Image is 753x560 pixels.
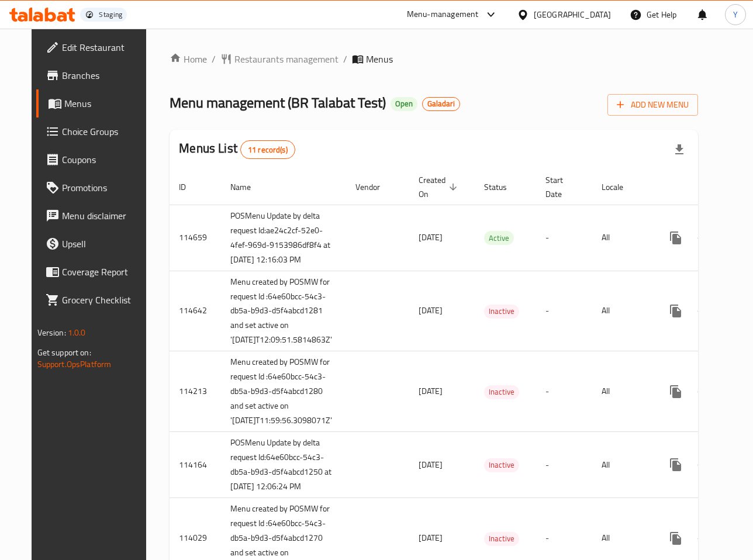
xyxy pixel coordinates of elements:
[36,230,157,258] a: Upsell
[170,205,221,271] td: 114659
[179,140,295,159] h2: Menus List
[212,52,216,66] li: /
[62,125,148,139] span: Choice Groups
[419,173,461,201] span: Created On
[179,180,201,194] span: ID
[545,173,578,201] span: Start Date
[534,8,611,21] div: [GEOGRAPHIC_DATA]
[221,271,346,351] td: Menu created by POSMW for request Id :64e60bcc-54c3-db5a-b9d3-d5f4abcd1281 and set active on '[DA...
[241,144,295,155] span: 11 record(s)
[170,351,221,432] td: 114213
[536,351,592,432] td: -
[484,532,519,545] span: Inactive
[62,293,148,307] span: Grocery Checklist
[230,180,266,194] span: Name
[419,530,443,545] span: [DATE]
[36,146,157,174] a: Coupons
[36,258,157,286] a: Coverage Report
[170,89,386,116] span: Menu management ( BR Talabat Test )
[221,351,346,432] td: Menu created by POSMW for request Id :64e60bcc-54c3-db5a-b9d3-d5f4abcd1280 and set active on '[DA...
[592,351,652,432] td: All
[602,180,638,194] span: Locale
[36,89,157,117] a: Menus
[391,97,417,111] div: Open
[62,181,148,195] span: Promotions
[62,209,148,223] span: Menu disclaimer
[37,357,112,372] a: Support.OpsPlatform
[68,325,86,340] span: 1.0.0
[170,271,221,351] td: 114642
[484,385,519,399] span: Inactive
[36,286,157,314] a: Grocery Checklist
[690,297,718,325] button: Change Status
[592,205,652,271] td: All
[592,271,652,351] td: All
[662,524,690,552] button: more
[484,305,519,318] span: Inactive
[423,99,460,109] span: Galadari
[62,265,148,279] span: Coverage Report
[36,117,157,146] a: Choice Groups
[343,52,347,66] li: /
[99,10,122,19] div: Staging
[484,385,519,399] div: Inactive
[536,271,592,351] td: -
[419,230,443,245] span: [DATE]
[62,237,148,251] span: Upsell
[419,303,443,318] span: [DATE]
[536,432,592,498] td: -
[690,378,718,406] button: Change Status
[484,231,514,245] span: Active
[221,205,346,271] td: POSMenu Update by delta request Id:ae24c2cf-52e0-4fef-969d-9153986df8f4 at [DATE] 12:16:03 PM
[36,202,157,230] a: Menu disclaimer
[536,205,592,271] td: -
[240,140,295,159] div: Total records count
[617,98,689,112] span: Add New Menu
[170,432,221,498] td: 114164
[484,231,514,245] div: Active
[662,297,690,325] button: more
[36,33,157,61] a: Edit Restaurant
[36,61,157,89] a: Branches
[592,432,652,498] td: All
[690,451,718,479] button: Change Status
[221,432,346,498] td: POSMenu Update by delta request Id:64e60bcc-54c3-db5a-b9d3-d5f4abcd1250 at [DATE] 12:06:24 PM
[36,174,157,202] a: Promotions
[733,8,738,21] span: Y
[391,99,417,109] span: Open
[662,451,690,479] button: more
[690,224,718,252] button: Change Status
[62,153,148,167] span: Coupons
[419,383,443,399] span: [DATE]
[665,136,693,164] div: Export file
[690,524,718,552] button: Change Status
[484,532,519,546] div: Inactive
[234,52,338,66] span: Restaurants management
[64,96,148,110] span: Menus
[407,8,479,22] div: Menu-management
[170,52,207,66] a: Home
[662,378,690,406] button: more
[37,345,91,360] span: Get support on:
[419,457,443,472] span: [DATE]
[170,52,698,66] nav: breadcrumb
[607,94,698,116] button: Add New Menu
[37,325,66,340] span: Version:
[484,180,522,194] span: Status
[484,458,519,472] span: Inactive
[62,40,148,54] span: Edit Restaurant
[366,52,393,66] span: Menus
[662,224,690,252] button: more
[355,180,395,194] span: Vendor
[220,52,338,66] a: Restaurants management
[62,68,148,82] span: Branches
